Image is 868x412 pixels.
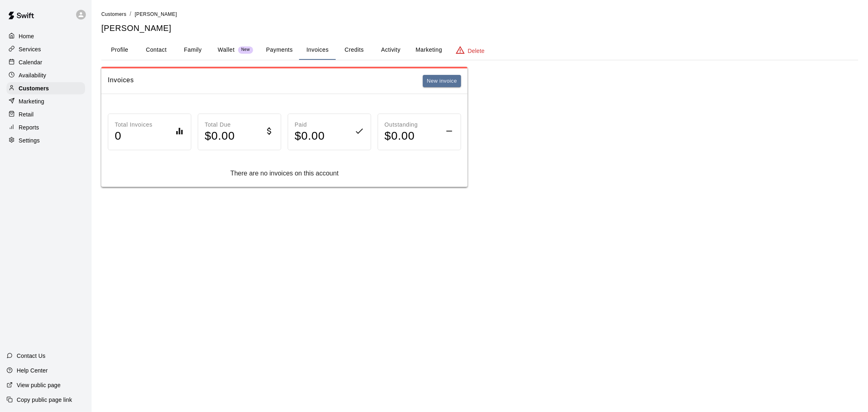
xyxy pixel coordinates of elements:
p: Total Invoices [115,121,153,129]
a: Customers [7,82,85,94]
li: / [130,10,131,18]
p: Outstanding [385,121,418,129]
h4: 0 [115,129,153,143]
a: Calendar [7,56,85,68]
p: Paid [295,121,325,129]
p: Home [19,32,34,40]
p: Settings [19,136,40,145]
nav: breadcrumb [101,10,858,19]
p: Services [19,45,41,53]
a: Marketing [7,95,85,107]
p: Delete [468,47,485,55]
p: Copy public page link [17,396,72,404]
p: View public page [17,381,61,389]
button: Family [175,40,211,60]
h4: $ 0.00 [295,129,325,143]
p: Marketing [19,97,44,105]
p: Help Center [17,366,48,375]
a: Services [7,43,85,55]
a: Home [7,30,85,42]
button: Credits [336,40,372,60]
div: basic tabs example [101,40,858,60]
h4: $ 0.00 [205,129,235,143]
button: Payments [260,40,299,60]
button: Contact [138,40,175,60]
p: Retail [19,110,34,118]
span: Customers [101,11,127,17]
p: Wallet [218,46,235,54]
a: Retail [7,108,85,121]
p: Calendar [19,58,42,66]
a: Customers [101,11,127,17]
p: Total Due [205,121,235,129]
p: Contact Us [17,352,46,360]
p: Customers [19,84,49,92]
h5: [PERSON_NAME] [101,23,858,34]
button: New invoice [423,75,461,88]
p: Availability [19,71,46,79]
p: Reports [19,123,39,131]
h6: Invoices [108,75,134,88]
button: Activity [372,40,409,60]
button: Invoices [299,40,336,60]
h4: $ 0.00 [385,129,418,143]
button: Marketing [409,40,448,60]
button: Profile [101,40,138,60]
div: There are no invoices on this account [108,170,461,177]
a: Availability [7,69,85,81]
a: Reports [7,121,85,134]
span: New [238,47,253,53]
a: Settings [7,134,85,147]
span: [PERSON_NAME] [135,11,177,17]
